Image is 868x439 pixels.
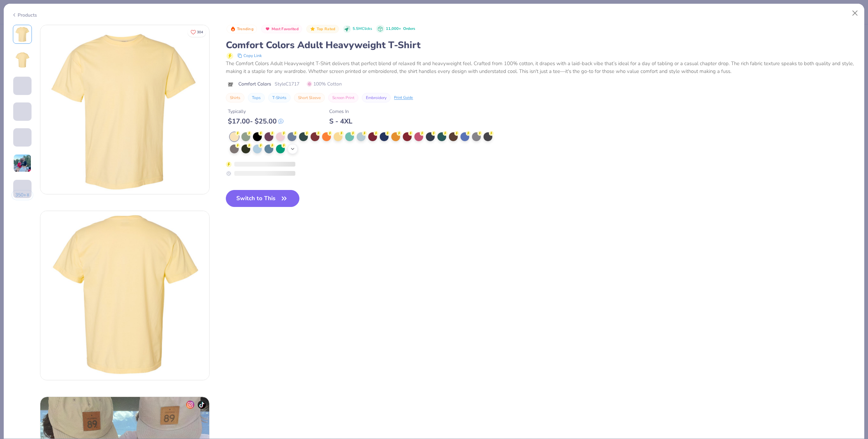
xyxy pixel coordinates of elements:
[235,52,264,60] button: copy to clipboard
[294,93,325,102] button: Short Sleeve
[237,27,254,31] span: Trending
[40,211,209,380] img: Back
[238,80,271,88] span: Comfort Colors
[13,121,14,139] img: User generated content
[12,190,34,200] button: 350+
[329,117,352,126] div: S - 4XL
[394,95,413,101] div: Print Guide
[40,25,209,194] img: Front
[226,39,856,52] div: Comfort Colors Adult Heavyweight T-Shirt
[261,25,302,34] button: Badge Button
[12,12,37,19] div: Products
[226,93,244,102] button: Shirts
[230,26,236,32] img: Trending sort
[13,198,14,216] img: User generated content
[226,25,257,34] button: Badge Button
[329,108,352,115] div: Comes In
[188,27,206,37] button: Like
[197,31,203,34] span: 304
[14,52,31,68] img: Back
[226,190,299,207] button: Switch to This
[13,147,14,165] img: User generated content
[268,93,291,102] button: T-Shirts
[226,82,235,87] img: brand logo
[272,27,299,31] span: Most Favorited
[248,93,265,102] button: Tops
[198,401,206,409] img: tiktok-icon.png
[265,26,270,32] img: Most Favorited sort
[228,108,283,115] div: Typically
[310,26,315,32] img: Top Rated sort
[13,95,14,113] img: User generated content
[403,26,415,31] span: Orders
[386,26,415,32] div: 11,000+
[849,7,862,20] button: Close
[226,60,856,75] div: The Comfort Colors Adult Heavyweight T-Shirt delivers that perfect blend of relaxed fit and heavy...
[328,93,358,102] button: Screen Print
[275,80,299,88] span: Style C1717
[13,154,32,172] img: User generated content
[228,117,283,126] div: $ 17.00 - $ 25.00
[317,27,336,31] span: Top Rated
[186,401,194,409] img: insta-icon.png
[307,80,342,88] span: 100% Cotton
[14,26,31,42] img: Front
[362,93,391,102] button: Embroidery
[306,25,339,34] button: Badge Button
[353,26,372,32] span: 5.5M Clicks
